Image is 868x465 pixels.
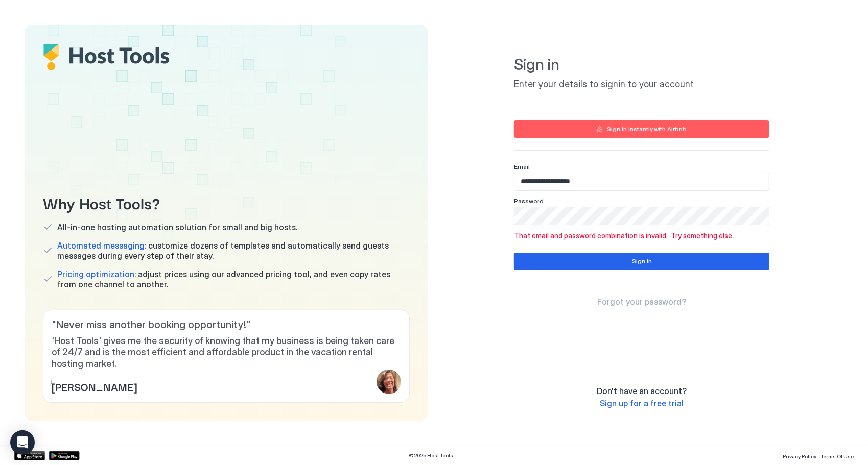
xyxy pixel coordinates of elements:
div: Open Intercom Messenger [10,430,35,455]
a: App Store [14,451,45,460]
span: Sign in [514,55,769,75]
span: Email [514,163,530,170]
button: Sign in instantly with Airbnb [514,120,769,138]
a: Forgot your password? [597,297,686,307]
span: Privacy Policy [783,453,816,459]
a: Terms Of Use [820,450,854,461]
span: Automated messaging: [57,240,146,251]
span: Pricing optimization: [57,269,136,279]
a: Google Play Store [49,451,80,460]
span: 'Host Tools' gives me the security of knowing that my business is being taken care of 24/7 and is... [52,335,401,370]
span: adjust prices using our advanced pricing tool, and even copy rates from one channel to another. [57,269,410,289]
span: Don't have an account? [597,386,687,396]
div: profile [377,370,401,394]
span: Enter your details to signin to your account [514,79,769,90]
span: Why Host Tools? [43,191,410,214]
a: Sign up for a free trial [600,398,684,409]
span: All-in-one hosting automation solution for small and big hosts. [57,222,297,232]
div: Sign in [632,257,652,266]
input: Input Field [514,207,769,225]
span: " Never miss another booking opportunity! " [52,319,401,331]
span: That email and password combination is invalid. Try something else. [514,231,769,240]
div: Sign in instantly with Airbnb [607,125,687,134]
span: Sign up for a free trial [600,398,684,408]
button: Sign in [514,253,769,270]
input: Input Field [514,173,769,190]
span: [PERSON_NAME] [52,379,137,394]
span: © 2025 Host Tools [409,452,454,459]
span: Password [514,197,544,205]
span: Terms Of Use [820,453,854,459]
a: Privacy Policy [783,450,816,461]
span: customize dozens of templates and automatically send guests messages during every step of their s... [57,240,410,261]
